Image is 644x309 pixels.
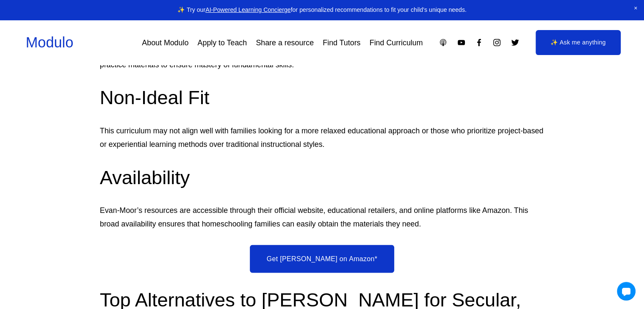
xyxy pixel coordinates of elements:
[323,35,360,50] a: Find Tutors
[205,6,290,13] a: AI-Powered Learning Concierge
[536,30,621,55] a: ✨ Ask me anything
[198,35,247,50] a: Apply to Teach
[26,34,73,50] a: Modulo
[457,38,466,47] a: YouTube
[250,245,395,273] a: Get [PERSON_NAME] on Amazon*
[100,203,544,230] p: Evan-Moor’s resources are accessible through their official website, educational retailers, and o...
[256,35,314,50] a: Share a resource
[492,38,501,47] a: Instagram
[475,38,484,47] a: Facebook
[370,35,423,50] a: Find Curriculum
[439,38,448,47] a: Apple Podcasts
[142,35,188,50] a: About Modulo
[511,38,520,47] a: Twitter
[100,124,544,151] p: This curriculum may not align well with families looking for a more relaxed educational approach ...
[100,85,544,110] h2: Non-Ideal Fit
[100,165,544,190] h2: Availability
